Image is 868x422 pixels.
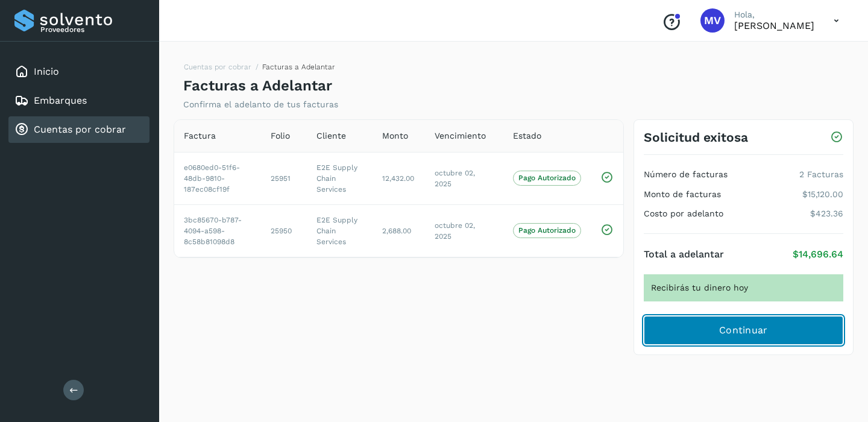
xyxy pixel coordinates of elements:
p: 2 Facturas [799,169,843,180]
div: Cuentas por cobrar [8,116,149,143]
span: Cliente [316,130,346,142]
a: Cuentas por cobrar [34,124,126,135]
a: Cuentas por cobrar [184,63,251,71]
td: 25950 [261,204,307,257]
h4: Costo por adelanto [644,209,723,219]
span: Folio [271,130,290,142]
td: E2E Supply Chain Services [307,152,373,204]
span: Vencimiento [435,130,486,142]
span: Continuar [719,324,768,337]
button: Continuar [644,316,843,345]
h4: Monto de facturas [644,189,721,200]
div: Inicio [8,58,149,85]
td: 3bc85670-b787-4094-a598-8c58b81098d8 [174,204,261,257]
p: $14,696.64 [793,248,843,260]
p: Marcos Vargas Mancilla [734,20,814,31]
p: Confirma el adelanto de tus facturas [183,99,338,110]
a: Inicio [34,66,59,77]
nav: breadcrumb [183,61,335,77]
p: $15,120.00 [802,189,843,200]
div: Recibirás tu dinero hoy [644,274,843,301]
span: Monto [382,130,408,142]
span: octubre 02, 2025 [435,169,475,188]
a: Embarques [34,95,87,106]
td: E2E Supply Chain Services [307,204,373,257]
span: octubre 02, 2025 [435,221,475,241]
span: 2,688.00 [382,227,411,235]
p: Pago Autorizado [518,226,576,235]
span: 12,432.00 [382,174,414,183]
p: Hola, [734,10,814,20]
h4: Facturas a Adelantar [183,77,332,95]
p: Proveedores [40,25,145,34]
p: Pago Autorizado [518,174,576,182]
span: Factura [184,130,216,142]
h4: Número de facturas [644,169,728,180]
span: Estado [513,130,541,142]
td: e0680ed0-51f6-48db-9810-187ec08cf19f [174,152,261,204]
span: Facturas a Adelantar [262,63,335,71]
p: $423.36 [810,209,843,219]
td: 25951 [261,152,307,204]
div: Embarques [8,87,149,114]
h3: Solicitud exitosa [644,130,748,145]
h4: Total a adelantar [644,248,724,260]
